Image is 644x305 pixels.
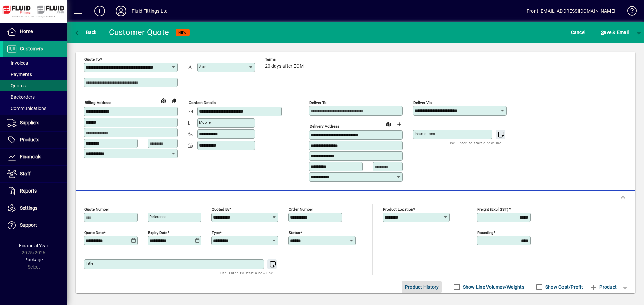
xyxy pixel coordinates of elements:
mat-label: Quote number [84,207,109,211]
mat-label: Title [86,261,93,266]
a: Backorders [3,91,67,103]
span: Invoices [7,60,28,66]
a: Quotes [3,80,67,91]
div: Customer Quote [109,27,169,38]
span: Payments [7,72,32,77]
a: Suppliers [3,115,67,131]
a: Payments [3,69,67,80]
mat-hint: Use 'Enter' to start a new line [220,269,273,277]
mat-label: Mobile [199,120,211,125]
mat-label: Instructions [415,131,435,136]
mat-label: Freight (excl GST) [477,207,508,211]
mat-label: Order number [289,207,313,211]
mat-label: Quote date [84,230,104,235]
button: Save & Email [598,26,632,39]
mat-label: Rounding [477,230,493,235]
mat-label: Type [212,230,220,235]
mat-label: Deliver To [309,100,327,105]
span: Package [24,257,43,262]
span: Home [20,29,33,34]
a: Staff [3,166,67,182]
span: Product [590,282,617,292]
label: Show Cost/Profit [544,284,583,290]
mat-label: Status [289,230,300,235]
span: Quotes [7,83,26,88]
button: Add [89,5,110,17]
label: Show Line Volumes/Weights [462,284,524,290]
span: Product History [405,282,439,292]
button: Profile [110,5,132,17]
span: Back [74,30,97,35]
span: Financials [20,154,41,159]
span: ave & Email [601,27,629,38]
span: Support [20,222,37,228]
a: Settings [3,200,67,217]
span: Staff [20,171,31,176]
mat-label: Product location [383,207,413,211]
span: Reports [20,188,37,194]
mat-label: Attn [199,64,206,69]
a: Invoices [3,57,67,69]
span: S [601,30,604,35]
a: Reports [3,183,67,200]
span: Terms [265,57,305,62]
mat-label: Expiry date [148,230,167,235]
button: Product History [402,281,442,293]
a: Support [3,217,67,234]
mat-label: Deliver via [413,100,432,105]
mat-label: Reference [149,214,166,219]
span: Customers [20,46,43,51]
div: Fluid Fittings Ltd [132,6,168,16]
span: Suppliers [20,120,39,125]
button: Choose address [394,119,405,130]
button: Cancel [569,26,587,39]
span: Financial Year [19,243,48,248]
span: Cancel [571,27,586,38]
div: Front [EMAIL_ADDRESS][DOMAIN_NAME] [527,6,615,16]
a: Home [3,23,67,40]
a: View on map [158,95,169,106]
a: Products [3,132,67,148]
button: Back [72,26,98,39]
button: Copy to Delivery address [169,95,179,106]
span: Communications [7,106,46,111]
a: Communications [3,103,67,114]
span: Products [20,137,39,142]
a: View on map [383,119,394,129]
span: 20 days after EOM [265,64,304,69]
mat-hint: Use 'Enter' to start a new line [449,139,501,147]
button: Product [586,281,620,293]
mat-label: Quoted by [212,207,229,211]
app-page-header-button: Back [67,26,104,39]
span: Settings [20,205,37,211]
mat-label: Quote To [84,57,100,62]
a: Financials [3,149,67,165]
a: Knowledge Base [622,1,636,23]
span: Backorders [7,94,35,100]
span: NEW [178,30,187,35]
